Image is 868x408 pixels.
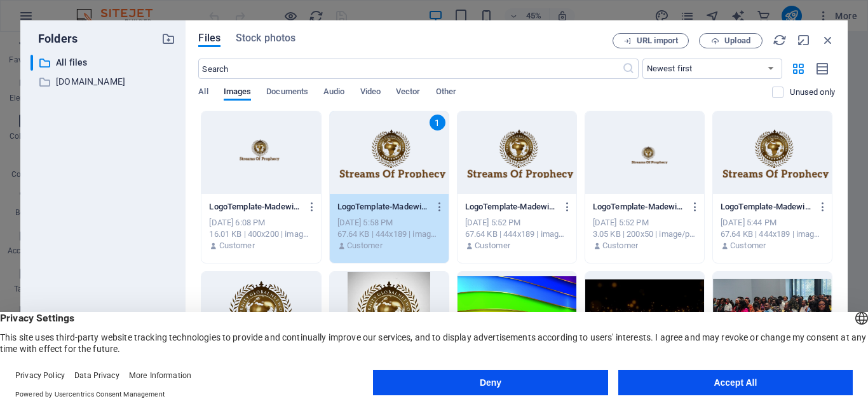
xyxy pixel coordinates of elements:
button: Upload [699,33,763,48]
span: Upload [724,37,750,45]
span: URL import [637,37,678,45]
span: Files [198,31,220,46]
p: [DOMAIN_NAME] [56,74,153,89]
div: [DOMAIN_NAME] [31,74,175,90]
div: [DATE] 5:44 PM [721,217,824,229]
div: [DATE] 6:08 PM [209,217,313,229]
div: 3.05 KB | 200x50 | image/png [593,229,696,240]
p: Customer [475,240,510,251]
p: Customer [730,240,766,251]
p: All files [56,55,153,70]
span: All [198,84,208,102]
div: 67.64 KB | 444x189 | image/png [337,229,441,240]
p: LogoTemplate-MadewithPosterMyWall2-vLPHuF-BEvgErthXqC8wGA.png [209,201,301,213]
p: Customer [602,240,638,251]
span: Documents [266,84,308,102]
div: [DATE] 5:58 PM [337,217,441,229]
i: Minimize [797,33,811,47]
span: Vector [396,84,421,102]
span: Stock photos [236,31,295,46]
div: [DATE] 5:52 PM [465,217,569,229]
div: ​ [31,55,33,71]
span: Other [436,84,456,102]
p: Customer [347,240,383,251]
p: LogoTemplate-MadewithPosterMyWall-375lPg_NRgGl9ybbTn8dfw.png [465,201,557,213]
p: Displays only files that are not in use on the website. Files added during this session can still... [790,87,835,98]
div: 67.64 KB | 444x189 | image/png [465,229,569,240]
p: LogoTemplate-MadewithPosterMyWall-n-_IwC-LHl0HFcEVHvZ2Jg.png [721,201,813,213]
i: Reload [773,33,787,47]
span: Video [360,84,381,102]
i: Close [821,33,835,47]
input: Search [198,59,621,79]
i: Create new folder [161,32,175,46]
p: Customer [219,240,255,251]
div: [DATE] 5:52 PM [593,217,696,229]
span: Audio [323,84,344,102]
a: Skip to main content [5,5,90,16]
div: 67.64 KB | 444x189 | image/png [721,229,824,240]
p: LogoTemplate-MadewithPosterMyWall1-dQRFUEOKsxpj2zqkTuLQrg.png [593,201,685,213]
button: URL import [613,33,689,48]
p: Folders [31,31,78,47]
p: LogoTemplate-MadewithPosterMyWall-eNGAaJBS6fmLkKaVOoCdvw.png [337,201,430,213]
div: 16.01 KB | 400x200 | image/png [209,229,313,240]
span: Images [224,84,252,102]
div: 1 [430,115,445,130]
